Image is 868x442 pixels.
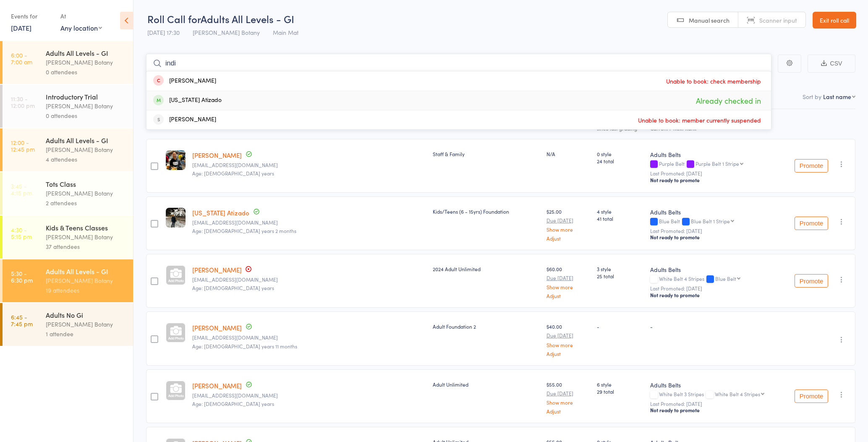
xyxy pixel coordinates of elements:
small: Last Promoted: [DATE] [650,401,780,407]
div: Blue Belt [650,218,780,225]
div: Kids/Teens (6 - 15yrs) Foundation [433,208,540,215]
span: Manual search [689,16,729,24]
button: CSV [808,55,855,73]
small: Bishendendean@gmail.com [192,277,426,282]
div: since last grading [597,126,643,131]
button: Promote [795,217,828,230]
span: 0 style [597,150,643,157]
span: Unable to book: check membership [664,75,763,87]
small: Due [DATE] [546,332,591,338]
button: Promote [795,390,828,403]
div: Not ready to promote [650,292,780,298]
label: Sort by [803,92,821,101]
div: Adult Foundation 2 [433,323,540,330]
div: 37 attendees [46,242,126,251]
img: image1717580301.png [166,150,186,170]
div: $55.00 [546,381,591,414]
div: - [597,323,643,330]
img: image1714044437.png [166,208,186,228]
span: 6 style [597,381,643,388]
time: 3:45 - 4:15 pm [11,183,32,196]
span: Age: [DEMOGRAPHIC_DATA] years [192,400,274,407]
a: 11:30 -12:00 pmIntroductory Trial[PERSON_NAME] Botany0 attendees [3,85,133,128]
div: 2024 Adult Unlimited [433,265,540,272]
div: Blue Belt 1 Stripe [691,218,730,224]
a: 12:00 -12:45 pmAdults All Levels - GI[PERSON_NAME] Botany4 attendees [3,128,133,171]
div: Purple Belt 1 Stripe [695,161,739,166]
div: 0 attendees [46,67,126,77]
div: Current / Next Rank [650,126,780,131]
div: Blue Belt [715,276,736,281]
div: [PERSON_NAME] [153,115,216,125]
div: - [650,323,780,330]
small: Last Promoted: [DATE] [650,170,780,176]
div: $25.00 [546,208,591,241]
div: $40.00 [546,323,591,356]
time: 11:30 - 12:00 pm [11,95,35,109]
div: [US_STATE] Atizado [153,96,222,105]
span: 29 total [597,388,643,395]
div: N/A [546,150,591,157]
div: Not ready to promote [650,407,780,413]
span: Age: [DEMOGRAPHIC_DATA] years 2 months [192,227,296,234]
span: 4 style [597,208,643,215]
small: jeffreyatizado@mac.com [192,220,426,225]
small: Cubittnathan2036@gmail.com [192,392,426,398]
div: White Belt 3 Stripes [650,391,780,398]
a: Show more [546,284,591,290]
div: Events for [11,9,52,23]
small: Due [DATE] [546,275,591,281]
a: [PERSON_NAME] [192,381,242,390]
div: Adults Belts [650,381,780,389]
div: Adults All Levels - GI [46,267,126,276]
a: Adjust [546,351,591,356]
div: Last name [823,92,851,101]
a: Exit roll call [813,12,856,29]
div: Kids & Teens Classes [46,223,126,232]
div: White Belt 4 Stripes [650,276,780,283]
div: $60.00 [546,265,591,298]
a: Adjust [546,408,591,414]
a: [DATE] [11,23,31,32]
div: Adults All Levels - GI [46,48,126,58]
a: 4:30 -5:15 pmKids & Teens Classes[PERSON_NAME] Botany37 attendees [3,216,133,259]
small: Last Promoted: [DATE] [650,285,780,291]
div: [PERSON_NAME] Botany [46,58,126,67]
time: 4:30 - 5:15 pm [11,226,32,240]
span: 41 total [597,215,643,222]
time: 6:45 - 7:45 pm [11,314,33,327]
a: Adjust [546,235,591,241]
div: 19 attendees [46,285,126,295]
time: 6:00 - 7:00 am [11,52,32,65]
span: Adults All Levels - GI [201,12,294,26]
div: At [60,9,102,23]
a: Show more [546,342,591,348]
a: Show more [546,227,591,232]
span: Unable to book: member currently suspended [636,114,763,126]
div: [PERSON_NAME] Botany [46,101,126,111]
a: [PERSON_NAME] [192,265,242,274]
a: [US_STATE] Atizado [192,208,249,217]
div: 0 attendees [46,111,126,120]
div: 4 attendees [46,154,126,164]
a: [PERSON_NAME] [192,323,242,332]
time: 12:00 - 12:45 pm [11,139,35,152]
a: 3:45 -4:15 pmTots Class[PERSON_NAME] Botany2 attendees [3,172,133,215]
div: Adults Belts [650,208,780,216]
span: 25 total [597,272,643,280]
div: [PERSON_NAME] Botany [46,188,126,198]
div: Tots Class [46,179,126,188]
div: [PERSON_NAME] Botany [46,319,126,329]
div: Staff & Family [433,150,540,157]
span: Scanner input [759,16,797,24]
small: Chinj2035@hotmail.com [192,335,426,340]
span: Main Mat [273,28,298,37]
span: [PERSON_NAME] Botany [193,28,260,37]
button: Promote [795,274,828,288]
span: Age: [DEMOGRAPHIC_DATA] years 11 months [192,343,297,350]
span: Age: [DEMOGRAPHIC_DATA] years [192,284,274,291]
a: [PERSON_NAME] [192,151,242,160]
div: White Belt 4 Stripes [715,391,760,397]
div: Any location [60,23,102,32]
small: jeffreyatizado@mac.com [192,162,426,168]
